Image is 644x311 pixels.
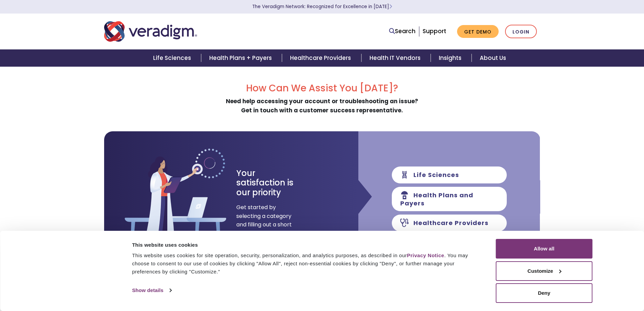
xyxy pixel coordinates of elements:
[104,83,540,94] h2: How Can We Assist You [DATE]?
[201,49,282,67] a: Health Plans + Payers
[496,261,593,281] button: Customize
[104,20,197,43] img: Veradigm logo
[236,169,306,198] h3: Your satisfaction is our priority
[472,49,514,67] a: About Us
[132,241,481,249] div: This website uses cookies
[226,97,418,114] strong: Need help accessing your account or troubleshooting an issue? Get in touch with a customer succes...
[361,49,431,67] a: Health IT Vendors
[505,25,537,39] a: Login
[252,3,392,10] a: The Veradigm Network: Recognized for Excellence in [DATE]Learn More
[236,203,292,238] span: Get started by selecting a category and filling out a short form.
[132,285,171,295] a: Show details
[407,252,444,258] a: Privacy Notice
[132,251,481,276] div: This website uses cookies for site operation, security, personalization, and analytics purposes, ...
[496,239,593,259] button: Allow all
[389,27,415,36] a: Search
[457,25,499,38] a: Get Demo
[423,27,446,35] a: Support
[282,49,361,67] a: Healthcare Providers
[145,49,201,67] a: Life Sciences
[431,49,472,67] a: Insights
[496,283,593,303] button: Deny
[389,3,392,10] span: Learn More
